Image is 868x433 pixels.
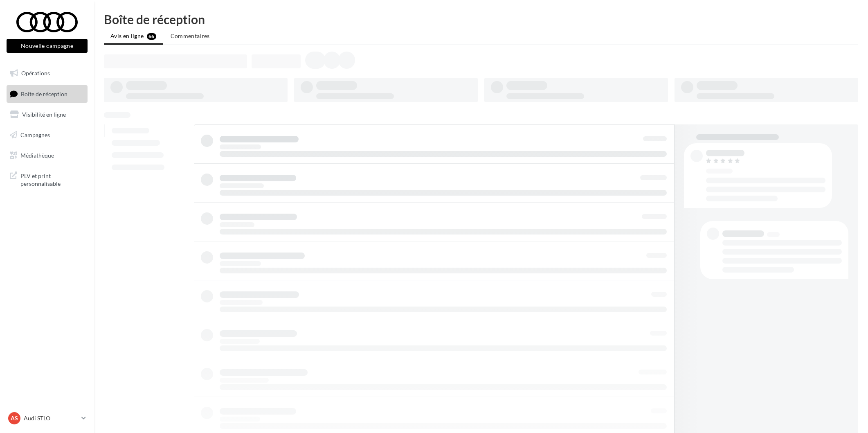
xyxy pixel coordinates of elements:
a: Médiathèque [5,147,89,164]
span: Visibilité en ligne [22,111,66,118]
span: Opérations [21,70,50,77]
a: PLV et print personnalisable [5,167,89,191]
a: Opérations [5,65,89,82]
a: Boîte de réception [5,85,89,103]
span: Médiathèque [20,151,54,158]
span: Boîte de réception [21,90,67,97]
span: PLV et print personnalisable [20,170,84,188]
a: Campagnes [5,126,89,144]
p: Audi STLO [24,414,78,422]
a: AS Audi STLO [7,410,88,426]
a: Visibilité en ligne [5,106,89,123]
span: Commentaires [171,32,210,39]
span: Campagnes [20,131,50,138]
div: Boîte de réception [104,13,858,25]
button: Nouvelle campagne [7,39,88,53]
span: AS [11,414,18,422]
